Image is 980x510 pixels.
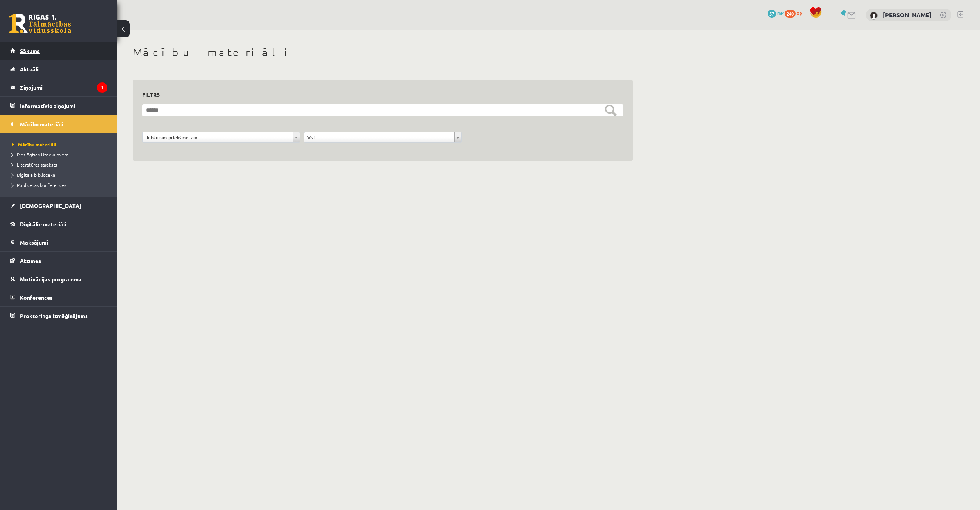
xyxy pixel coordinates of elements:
img: Timurs Lozovskis [870,12,878,20]
a: Visi [304,132,461,142]
a: Aktuāli [10,60,107,78]
a: Literatūras saraksts [12,161,109,168]
span: Literatūras saraksts [12,162,57,168]
a: Sākums [10,42,107,60]
span: Digitālā bibliotēka [12,172,55,178]
span: Mācību materiāli [12,141,57,147]
span: Visi [307,132,451,142]
span: Digitālie materiāli [20,220,66,227]
span: Sākums [20,47,40,54]
legend: Ziņojumi [20,78,107,96]
span: xp [797,10,802,16]
span: Publicētas konferences [12,182,66,188]
a: Digitālā bibliotēka [12,171,109,178]
a: Atzīmes [10,252,107,270]
a: Proktoringa izmēģinājums [10,307,107,325]
a: Pieslēgties Uzdevumiem [12,151,109,158]
legend: Maksājumi [20,233,107,251]
span: 240 [785,10,796,18]
i: 1 [97,82,107,93]
span: Konferences [20,294,53,301]
span: Pieslēgties Uzdevumiem [12,151,68,158]
a: Informatīvie ziņojumi [10,97,107,115]
span: Motivācijas programma [20,275,82,283]
a: Digitālie materiāli [10,215,107,233]
a: 240 xp [785,10,806,16]
a: [DEMOGRAPHIC_DATA] [10,197,107,215]
span: 57 [768,10,776,18]
a: Maksājumi [10,233,107,251]
span: Aktuāli [20,66,39,73]
a: Konferences [10,288,107,306]
a: Jebkuram priekšmetam [143,132,300,142]
a: Publicētas konferences [12,181,109,188]
span: mP [777,10,784,16]
h3: Filtrs [142,89,614,100]
span: Mācību materiāli [20,121,63,128]
a: Mācību materiāli [12,141,109,148]
h1: Mācību materiāli [133,46,633,59]
span: Atzīmes [20,257,41,264]
a: Ziņojumi1 [10,78,107,96]
span: Jebkuram priekšmetam [146,132,289,142]
a: [PERSON_NAME] [883,11,932,19]
span: Proktoringa izmēģinājums [20,312,88,319]
a: 57 mP [768,10,784,16]
a: Rīgas 1. Tālmācības vidusskola [9,14,71,33]
span: [DEMOGRAPHIC_DATA] [20,202,81,209]
legend: Informatīvie ziņojumi [20,97,107,115]
a: Mācību materiāli [10,115,107,133]
a: Motivācijas programma [10,270,107,288]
